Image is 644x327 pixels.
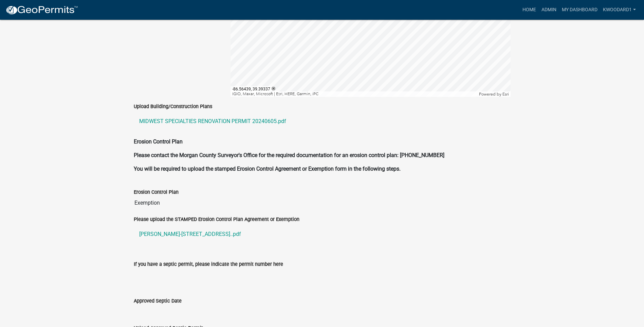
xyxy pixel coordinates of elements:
[134,299,182,304] label: Approved Septic Date
[134,226,511,242] a: [PERSON_NAME]-[STREET_ADDRESS]..pdf
[134,190,179,195] label: Erosion Control Plan
[502,92,509,97] a: Esri
[559,3,600,16] a: My Dashboard
[477,91,511,97] div: Powered by
[520,3,539,16] a: Home
[539,3,559,16] a: Admin
[134,104,212,109] label: Upload Building/Construction Plans
[231,91,477,97] div: IGIO, Maxar, Microsoft | Esri, HERE, Garmin, iPC
[134,113,511,130] a: MIDWEST SPECIALTIES RENOVATION PERMIT 20240605.pdf
[600,3,639,16] a: kwoodard1
[134,217,299,222] label: Please upload the STAMPED Erosion Control Plan Agreement or Exemption
[134,138,183,145] strong: Erosion Control Plan
[134,166,401,172] strong: You will be required to upload the stamped Erosion Control Agreement or Exemption form in the fol...
[134,152,444,158] strong: Please contact the Morgan County Surveyor's Office for the required documentation for an erosion ...
[134,262,283,267] label: If you have a septic permit, please indicate the permit number here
